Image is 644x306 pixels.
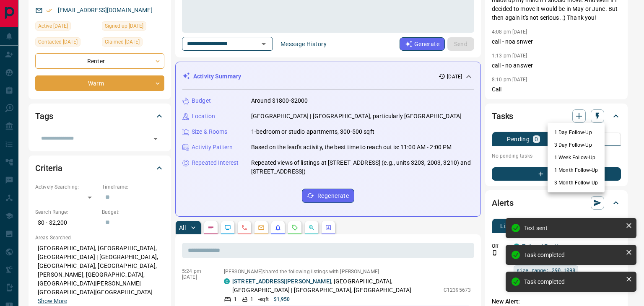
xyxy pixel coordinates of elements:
li: 1 Month Follow-Up [548,164,605,176]
div: Task completed [524,278,622,285]
li: 1 Day Follow-Up [548,126,605,139]
li: 1 Week Follow-Up [548,151,605,164]
li: 3 Month Follow-Up [548,176,605,189]
div: Text sent [524,225,622,231]
li: 3 Day Follow-Up [548,139,605,151]
div: Task completed [524,252,622,258]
